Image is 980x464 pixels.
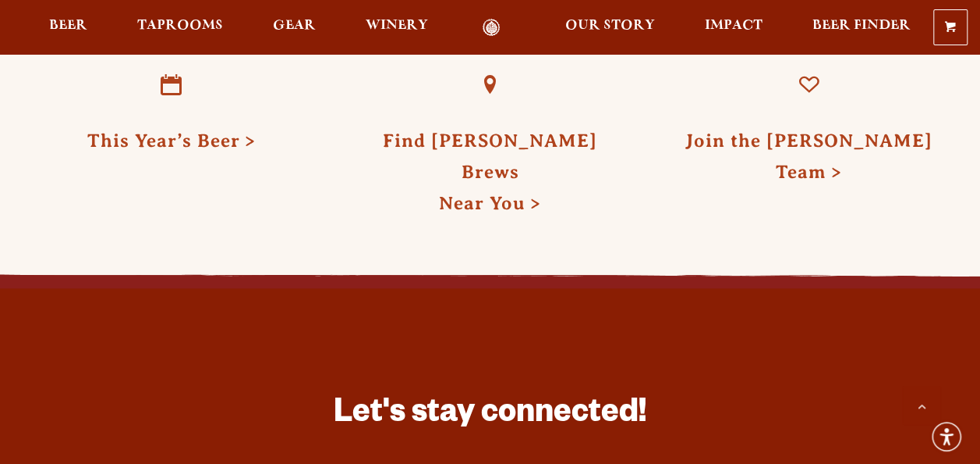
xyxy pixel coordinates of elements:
[802,19,921,37] a: Beer Finder
[136,49,207,121] a: This Year’s Beer
[263,19,326,37] a: Gear
[127,19,233,37] a: Taprooms
[356,19,438,37] a: Winery
[383,130,597,213] a: Find [PERSON_NAME] BrewsNear You
[685,130,932,182] a: Join the [PERSON_NAME] Team
[454,49,525,121] a: Find Odell Brews Near You
[929,419,964,454] div: Accessibility Menu
[273,20,316,32] span: Gear
[137,20,223,32] span: Taprooms
[39,19,97,37] a: Beer
[812,20,911,32] span: Beer Finder
[366,20,428,32] span: Winery
[555,19,665,37] a: Our Story
[773,49,844,121] a: Join the Odell Team
[565,20,655,32] span: Our Story
[87,130,256,151] a: This Year’s Beer
[462,19,521,37] a: Odell Home
[49,20,87,32] span: Beer
[902,386,941,425] a: Scroll to top
[695,19,773,37] a: Impact
[705,20,762,32] span: Impact
[280,393,701,439] h3: Let's stay connected!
